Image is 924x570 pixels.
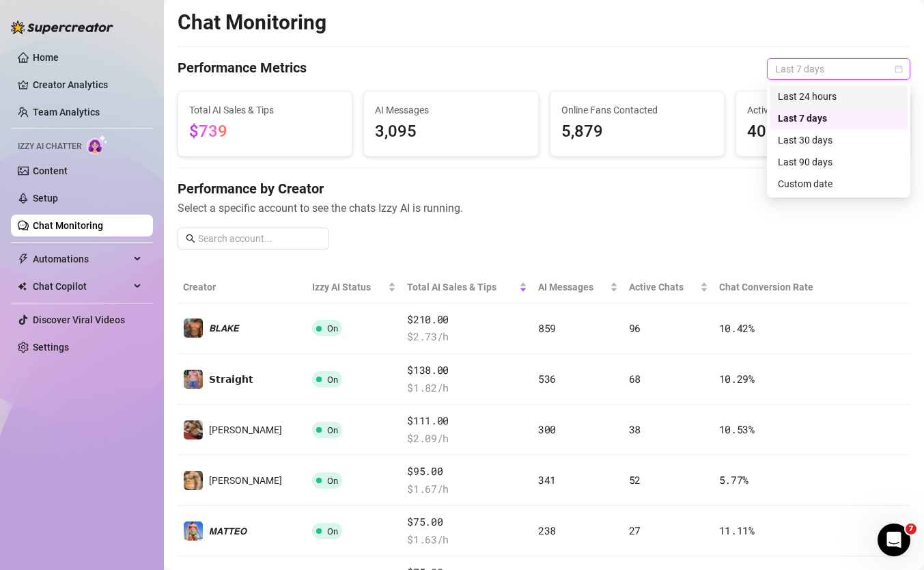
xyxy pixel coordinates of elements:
img: Dylan [184,420,203,439]
span: 5.77 % [719,473,749,487]
span: $739 [189,122,227,141]
span: [PERSON_NAME] [209,475,282,486]
a: Team Analytics [33,107,100,118]
span: Total AI Sales & Tips [407,280,516,295]
span: 27 [629,524,641,537]
span: $75.00 [407,514,527,530]
div: Custom date [778,176,899,191]
img: Chat Copilot [18,282,27,291]
a: Discover Viral Videos [33,314,125,325]
div: Last 24 hours [770,85,908,107]
span: On [327,425,338,435]
span: Izzy AI Chatter [18,140,81,153]
img: 𝙈𝘼𝙏𝙏𝙀𝙊 [184,521,203,541]
span: $ 2.09 /h [407,431,527,447]
span: 5,879 [561,119,713,145]
div: Custom date [770,173,908,195]
span: 10.29 % [719,372,755,385]
span: 𝘽𝙇𝘼𝙆𝙀 [209,323,239,334]
h4: Performance by Creator [178,179,910,198]
a: Creator Analytics [33,74,142,96]
img: AI Chatter [87,135,108,154]
span: $ 1.63 /h [407,532,527,548]
input: Search account... [198,231,321,246]
span: On [327,375,338,385]
span: On [327,476,338,486]
span: 403 [747,119,899,145]
span: Automations [33,248,130,270]
span: Online Fans Contacted [561,103,713,118]
img: 𝙅𝙊𝙀 [184,471,203,490]
span: 𝗦𝘁𝗿𝗮𝗶𝗴𝗵𝘁 [209,374,253,385]
span: search [186,234,195,243]
span: 341 [538,473,556,487]
span: 238 [538,524,556,537]
a: Content [33,165,68,176]
span: $138.00 [407,362,527,379]
span: Active Chats [747,103,899,118]
span: calendar [895,65,903,73]
span: 300 [538,422,556,436]
span: 536 [538,372,556,385]
span: AI Messages [538,280,607,295]
a: Chat Monitoring [33,220,103,231]
span: thunderbolt [18,254,29,264]
span: Active Chats [629,280,697,295]
th: Chat Conversion Rate [714,271,837,303]
a: Settings [33,342,69,353]
span: Izzy AI Status [312,280,385,295]
span: Select a specific account to see the chats Izzy AI is running. [178,200,910,217]
div: Last 30 days [770,129,908,151]
span: Total AI Sales & Tips [189,103,341,118]
th: AI Messages [533,271,624,303]
th: Izzy AI Status [307,271,402,303]
span: On [327,323,338,334]
h4: Performance Metrics [178,58,307,80]
div: Last 7 days [770,107,908,129]
span: 7 [906,524,916,534]
span: $111.00 [407,413,527,429]
div: Last 30 days [778,133,899,148]
span: Chat Copilot [33,275,130,297]
img: 𝗦𝘁𝗿𝗮𝗶𝗴𝗵𝘁 [184,370,203,389]
th: Active Chats [624,271,714,303]
span: 𝙈𝘼𝙏𝙏𝙀𝙊 [209,526,247,537]
div: Last 24 hours [778,89,899,104]
span: $ 2.73 /h [407,329,527,345]
span: 68 [629,372,641,385]
img: logo-BBDzfeDw.svg [11,21,113,34]
span: 10.53 % [719,422,755,436]
span: $95.00 [407,463,527,480]
span: Last 7 days [775,59,902,79]
div: Last 90 days [770,151,908,173]
span: 859 [538,321,556,335]
span: On [327,526,338,537]
span: 52 [629,473,641,487]
img: 𝘽𝙇𝘼𝙆𝙀 [184,318,203,338]
span: 38 [629,422,641,436]
th: Creator [178,271,307,303]
span: 96 [629,321,641,335]
th: Total AI Sales & Tips [402,271,533,303]
div: Last 7 days [778,111,899,126]
span: $210.00 [407,312,527,328]
iframe: Intercom live chat [878,524,910,556]
a: Home [33,52,59,63]
span: 10.42 % [719,321,755,335]
span: AI Messages [375,103,527,118]
span: [PERSON_NAME] [209,424,282,435]
span: $ 1.67 /h [407,481,527,498]
span: 3,095 [375,119,527,145]
div: Last 90 days [778,154,899,169]
h2: Chat Monitoring [178,10,326,36]
a: Setup [33,193,58,204]
span: $ 1.82 /h [407,380,527,396]
span: 11.11 % [719,524,755,537]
